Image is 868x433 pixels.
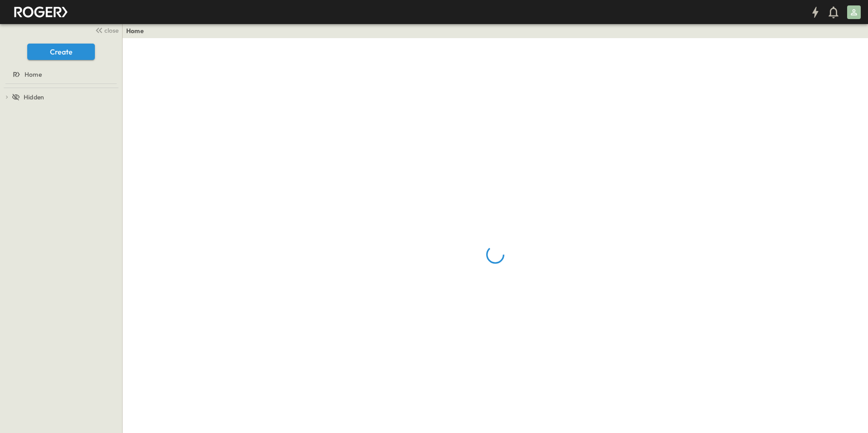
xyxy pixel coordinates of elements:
[126,26,144,35] a: Home
[2,68,118,81] a: Home
[24,93,44,102] span: Hidden
[91,24,120,36] button: close
[25,70,42,79] span: Home
[126,26,149,35] nav: breadcrumbs
[104,26,118,35] span: close
[27,44,95,60] button: Create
